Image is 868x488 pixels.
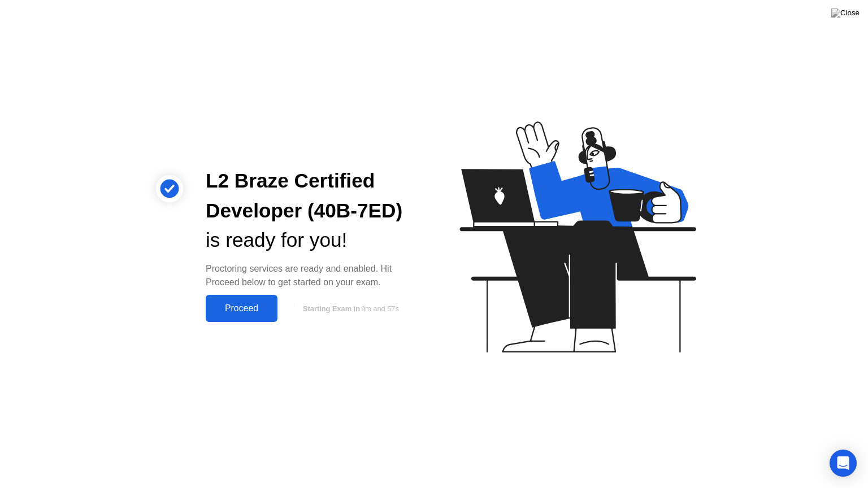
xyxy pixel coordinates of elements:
[361,304,399,313] span: 9m and 57s
[206,166,416,226] div: L2 Braze Certified Developer (40B-7ED)
[283,298,416,319] button: Starting Exam in9m and 57s
[830,450,857,477] div: Open Intercom Messenger
[206,295,277,322] button: Proceed
[831,8,860,18] img: Close
[209,303,274,313] div: Proceed
[206,225,416,255] div: is ready for you!
[206,262,416,289] div: Proctoring services are ready and enabled. Hit Proceed below to get started on your exam.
